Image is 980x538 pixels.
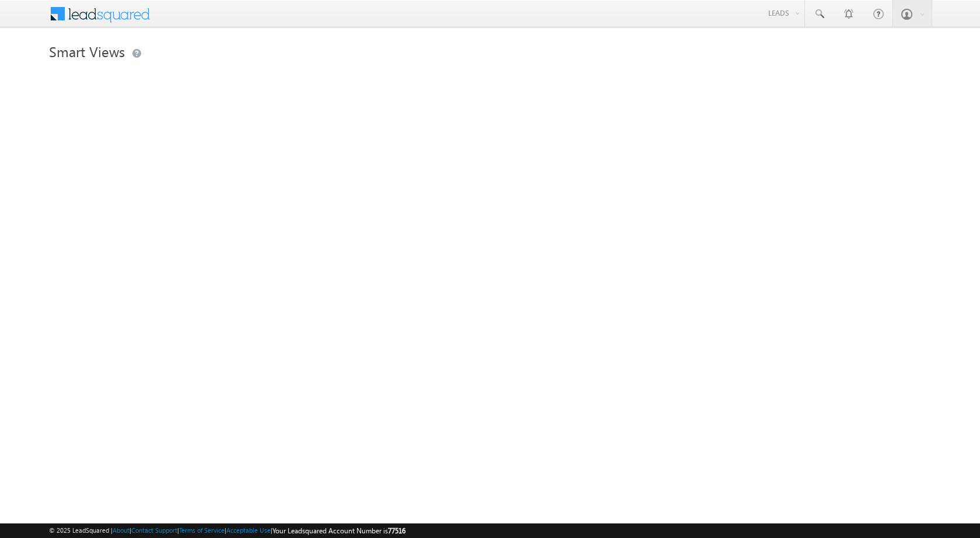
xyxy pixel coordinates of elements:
[113,526,129,534] a: About
[272,526,405,535] span: Your Leadsquared Account Number is
[131,526,177,534] a: Contact Support
[179,526,225,534] a: Terms of Service
[49,525,405,536] span: © 2025 LeadSquared | | | | |
[49,42,125,61] span: Smart Views
[388,526,405,535] span: 77516
[226,526,271,534] a: Acceptable Use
